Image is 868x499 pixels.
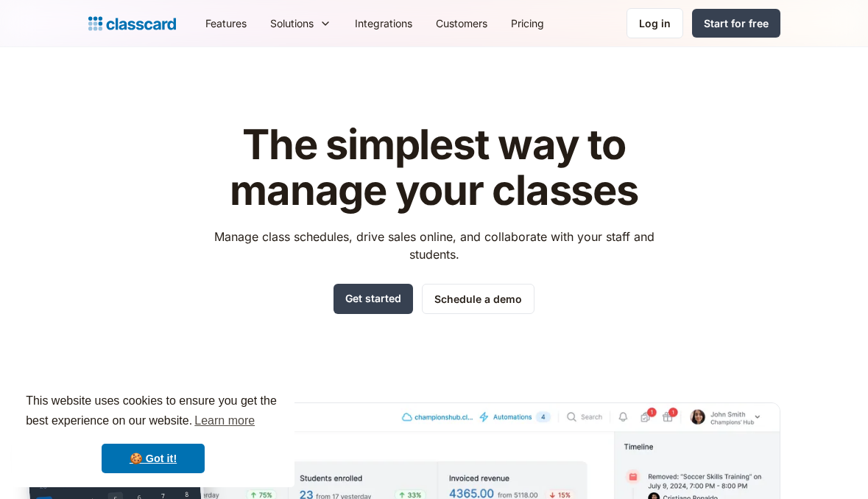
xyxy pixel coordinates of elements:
a: Features [194,7,258,40]
a: Pricing [499,7,556,40]
a: Log in [627,8,683,38]
div: Solutions [258,7,343,40]
div: Start for free [704,15,769,31]
a: Customers [424,7,499,40]
p: Manage class schedules, drive sales online, and collaborate with your staff and students. [200,228,668,263]
a: Logo [88,13,176,34]
a: Start for free [692,9,780,38]
div: Solutions [270,15,314,31]
h1: The simplest way to manage your classes [200,122,668,213]
div: cookieconsent [12,378,294,487]
a: dismiss cookie message [102,444,205,473]
a: Schedule a demo [422,284,534,314]
a: learn more about cookies [192,410,257,432]
div: Log in [639,15,671,31]
a: Get started [334,284,413,314]
span: This website uses cookies to ensure you get the best experience on our website. [26,392,280,432]
a: Integrations [343,7,424,40]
